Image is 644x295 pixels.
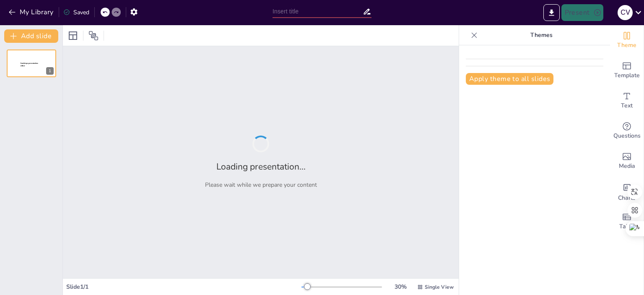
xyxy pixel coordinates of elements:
[561,4,603,21] button: Present
[618,5,633,20] div: C V
[63,8,89,16] div: Saved
[619,162,635,171] span: Media
[88,31,99,41] span: Position
[4,29,58,43] button: Add slide
[273,5,363,18] input: Insert title
[216,161,306,172] h2: Loading presentation...
[543,4,560,21] button: Export to PowerPoint
[610,116,644,146] div: Get real-time input from your audience
[621,101,633,110] span: Text
[610,55,644,86] div: Add ready made slides
[205,181,317,189] p: Please wait while we prepare your content
[613,131,641,141] span: Questions
[617,41,636,50] span: Theme
[66,29,80,42] div: Layout
[7,50,56,77] div: 1
[610,86,644,116] div: Add text boxes
[618,4,633,21] button: C V
[390,283,410,291] div: 30 %
[481,25,602,45] p: Themes
[618,193,636,203] span: Charts
[610,206,644,237] div: Add a table
[610,176,644,206] div: Add charts and graphs
[66,283,301,291] div: Slide 1 / 1
[425,284,454,290] span: Single View
[46,67,54,75] div: 1
[21,63,38,67] span: Sendsteps presentation editor
[610,25,644,55] div: Change the overall theme
[466,73,553,85] button: Apply theme to all slides
[610,146,644,176] div: Add images, graphics, shapes or video
[6,5,57,19] button: My Library
[614,71,640,80] span: Template
[619,222,634,231] span: Table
